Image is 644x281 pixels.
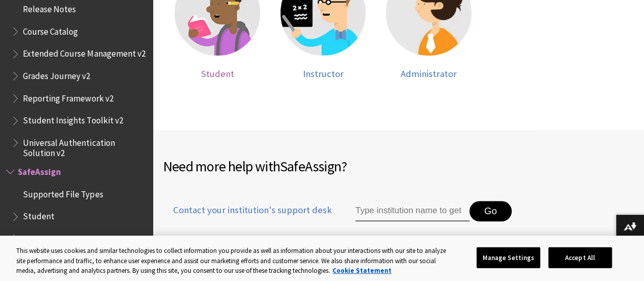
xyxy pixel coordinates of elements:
[201,68,234,80] span: Student
[23,186,103,199] span: Supported File Types
[18,163,61,177] span: SafeAssign
[23,90,113,104] span: Reporting Framework v2
[548,247,612,268] button: Accept All
[23,67,90,81] span: Grades Journey v2
[23,112,123,126] span: Student Insights Toolkit v2
[23,23,78,37] span: Course Catalog
[23,230,61,244] span: Instructor
[332,266,391,275] a: More information about your privacy, opens in a new tab
[469,201,512,221] button: Go
[23,208,54,222] span: Student
[6,163,147,269] nav: Book outline for Blackboard SafeAssign
[280,157,341,175] span: SafeAssign
[355,201,469,221] input: Type institution name to get support
[23,134,146,158] span: Universal Authentication Solution v2
[477,247,540,268] button: Manage Settings
[163,203,332,217] span: Contact your institution's support desk
[16,246,451,276] div: This website uses cookies and similar technologies to collect information you provide as well as ...
[303,68,344,80] span: Instructor
[163,156,634,177] h2: Need more help with ?
[23,45,145,59] span: Extended Course Management v2
[401,68,457,80] span: Administrator
[23,1,76,14] span: Release Notes
[163,203,332,229] a: Contact your institution's support desk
